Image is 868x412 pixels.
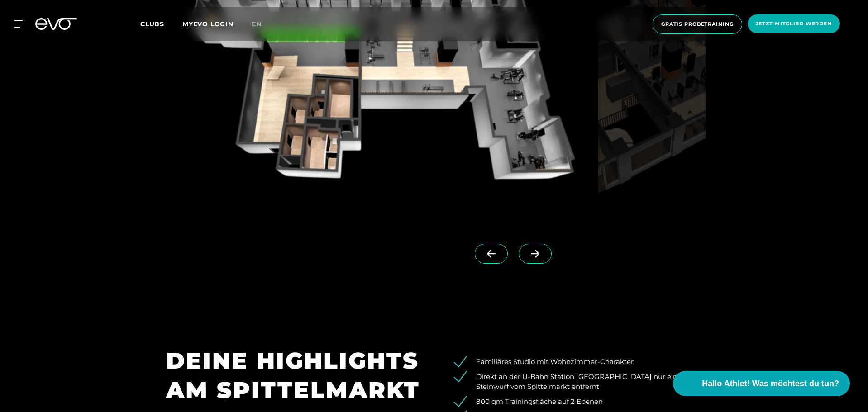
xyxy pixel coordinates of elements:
[140,20,164,28] span: Clubs
[166,346,421,405] h1: DEINE HIGHLIGHTS AM SPITTELMARKT
[661,20,734,28] span: Gratis Probetraining
[673,371,850,396] button: Hallo Athlet! Was möchtest du tun?
[460,357,702,367] li: Familiäres Studio mit Wohnzimmer-Charakter
[650,14,745,34] a: Gratis Probetraining
[702,378,839,390] span: Hallo Athlet! Was möchtest du tun?
[460,372,702,392] li: Direkt an der U-Bahn Station [GEOGRAPHIC_DATA] nur einen Steinwurf vom Spittelmarkt entfernt
[252,19,272,29] a: en
[252,20,262,28] span: en
[140,19,182,28] a: Clubs
[745,14,843,34] a: Jetzt Mitglied werden
[182,20,234,28] a: MYEVO LOGIN
[460,397,702,407] li: 800 qm Trainingsfläche auf 2 Ebenen
[756,20,832,28] span: Jetzt Mitglied werden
